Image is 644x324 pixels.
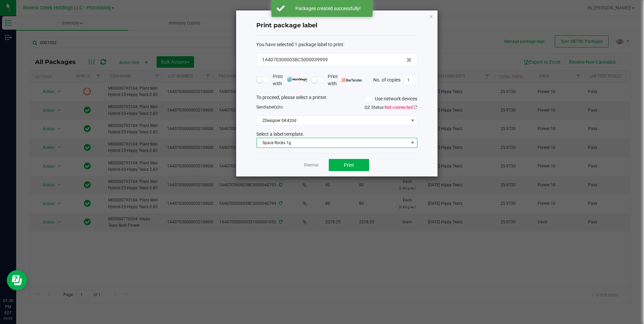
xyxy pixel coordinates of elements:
span: Print with [328,73,362,87]
a: Dismiss [304,162,319,168]
span: QZ Status: [364,105,417,110]
span: You have selected 1 package label to print [256,42,343,47]
div: : [256,41,417,48]
div: Packages created successfully! [288,5,367,12]
span: Print [344,162,354,168]
span: Not connected [385,105,413,110]
span: Space Rocks 1g [257,138,409,148]
button: Print [329,159,369,171]
span: ZDesigner GK420d [257,116,409,125]
span: Print with [273,73,308,87]
div: To proceed, please select a printer. [251,94,422,104]
span: Send to: [256,105,284,109]
span: label(s) [265,105,279,109]
img: mark_magic_cybra.png [287,77,308,82]
iframe: Resource center [7,270,27,290]
img: bartender.png [342,78,362,82]
span: No. of copies [373,77,400,82]
span: 1A4070300003BC5000039999 [262,56,328,63]
h4: Print package label [256,21,417,30]
label: Use network devices [366,95,417,102]
div: Select a label template. [251,131,422,138]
